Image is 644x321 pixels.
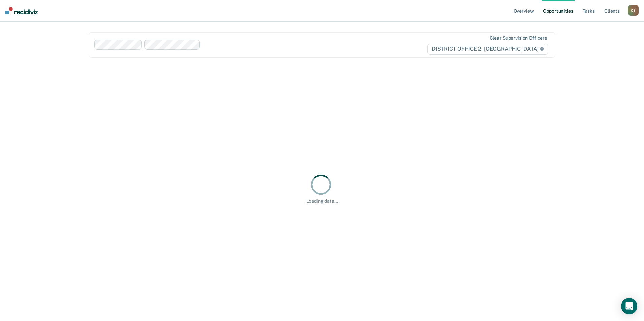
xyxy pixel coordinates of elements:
[5,7,38,14] img: Recidiviz
[306,198,338,204] div: Loading data...
[628,5,639,16] div: O S
[628,5,639,16] button: OS
[621,298,637,314] div: Open Intercom Messenger
[490,35,547,41] div: Clear supervision officers
[427,44,548,55] span: DISTRICT OFFICE 2, [GEOGRAPHIC_DATA]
